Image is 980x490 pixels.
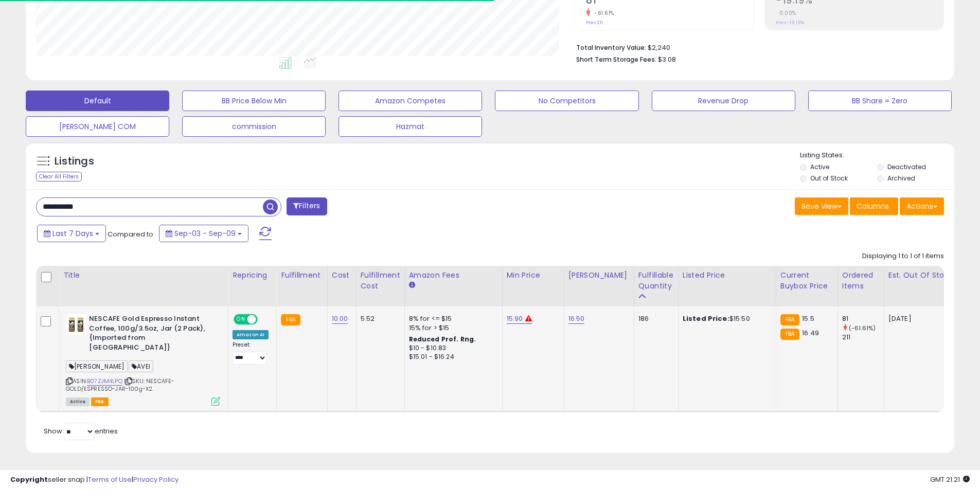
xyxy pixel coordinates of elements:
strong: Copyright [10,475,48,484]
label: Active [810,162,829,171]
div: 186 [638,314,670,323]
p: [DATE] [888,314,978,323]
p: Listing States: [800,151,954,160]
span: Last 7 Days [52,228,93,239]
button: BB Price Below Min [182,90,326,111]
div: Title [63,270,224,281]
b: Total Inventory Value: [576,43,646,52]
div: Clear All Filters [36,172,82,182]
small: 0.00% [776,9,796,17]
div: Amazon Fees [409,270,498,281]
small: -61.61% [591,9,614,17]
i: Min price is in the reduced profit range. [525,315,532,322]
a: 10.00 [332,314,348,324]
span: 16.49 [802,328,819,338]
a: Privacy Policy [133,475,179,484]
button: commission [182,116,326,137]
a: Terms of Use [88,475,132,484]
b: NESCAFE Gold Espresso Instant Coffee, 100g/3.5oz, Jar (2 Pack), {Imported from [GEOGRAPHIC_DATA]} [89,314,214,355]
small: FBA [281,314,300,325]
button: No Competitors [495,90,638,111]
div: Fulfillment Cost [361,270,400,292]
img: 41HGW+M60UL._SL40_.jpg [66,314,86,335]
button: Columns [850,197,898,215]
b: Listed Price: [683,314,729,323]
div: $10 - $10.83 [409,344,494,353]
small: Amazon Fees. [409,281,415,290]
button: Save View [795,197,848,215]
div: Current Buybox Price [780,270,833,292]
div: $15.50 [683,314,768,323]
div: 81 [842,314,884,323]
button: [PERSON_NAME] COM [26,116,169,137]
small: FBA [780,314,799,325]
span: 15.5 [802,314,814,323]
button: BB Share = Zero [808,90,952,111]
div: Displaying 1 to 1 of 1 items [862,251,944,261]
small: Prev: -19.19% [776,20,804,26]
span: AVEI [129,360,153,372]
a: 15.90 [507,314,523,324]
small: (-61.61%) [849,324,876,332]
small: FBA [780,329,799,340]
span: ON [235,315,247,324]
span: FBA [91,397,109,406]
span: Sep-03 - Sep-09 [174,228,236,239]
button: Actions [900,197,944,215]
div: Min Price [507,270,560,281]
div: Fulfillable Quantity [638,270,674,292]
div: Fulfillment [281,270,323,281]
label: Archived [887,174,915,183]
button: Sep-03 - Sep-09 [159,225,248,242]
button: Last 7 Days [37,225,106,242]
span: All listings currently available for purchase on Amazon [66,397,90,406]
div: Preset: [233,341,269,365]
div: 5.52 [361,314,397,323]
div: seller snap | | [10,475,179,485]
span: OFF [256,315,273,324]
button: Revenue Drop [652,90,795,111]
div: 211 [842,333,884,342]
button: Filters [287,197,327,215]
span: Compared to: [108,229,155,239]
button: Hazmat [338,116,482,137]
span: 2025-09-17 21:21 GMT [930,475,970,484]
a: B07ZJM4LPQ [87,377,122,386]
button: Default [26,90,169,111]
div: [PERSON_NAME] [568,270,630,281]
div: Amazon AI [233,330,269,339]
span: [PERSON_NAME] [66,360,128,372]
div: 8% for <= $15 [409,314,494,323]
span: Show: entries [44,426,118,436]
span: Columns [857,201,889,211]
div: Cost [332,270,352,281]
small: Prev: 211 [586,20,603,26]
div: $15.01 - $16.24 [409,353,494,361]
button: Amazon Competes [338,90,482,111]
span: | SKU: NESCAFE-GOLD/ESPRESSO-JAR-100g-X2. [66,377,174,392]
li: $2,240 [576,41,936,53]
div: Listed Price [683,270,772,281]
div: ASIN: [66,314,220,405]
a: 16.50 [568,314,585,324]
label: Out of Stock [810,174,848,183]
h5: Listings [55,154,94,169]
div: 15% for > $15 [409,323,494,333]
label: Deactivated [887,162,926,171]
b: Reduced Prof. Rng. [409,335,476,343]
span: $3.08 [658,55,676,64]
div: Ordered Items [842,270,880,292]
div: Repricing [233,270,272,281]
b: Short Term Storage Fees: [576,55,656,64]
